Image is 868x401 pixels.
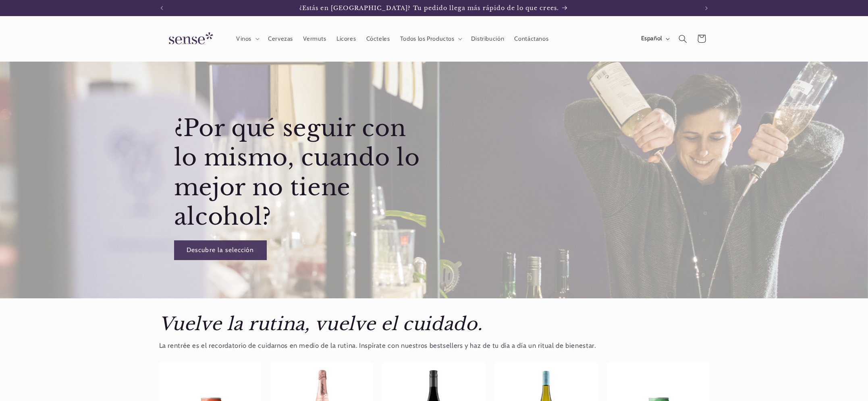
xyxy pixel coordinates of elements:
img: Sense [159,27,220,50]
span: ¿Estás en [GEOGRAPHIC_DATA]? Tu pedido llega más rápido de lo que crees. [299,4,559,12]
span: Vinos [236,35,251,43]
a: Cócteles [361,30,395,48]
a: Licores [331,30,361,48]
em: Vuelve la rutina, vuelve el cuidado. [159,313,483,335]
a: Sense [156,24,223,54]
span: Español [641,34,662,43]
a: Vermuts [298,30,332,48]
a: Descubre la selección [174,240,266,260]
h2: ¿Por qué seguir con lo mismo, cuando lo mejor no tiene alcohol? [174,114,432,232]
span: Todos los Productos [400,35,455,43]
summary: Vinos [231,30,263,48]
summary: Todos los Productos [395,30,466,48]
button: Español [636,31,673,47]
span: Vermuts [303,35,326,43]
span: Cervezas [268,35,293,43]
span: Licores [336,35,356,43]
a: Cervezas [263,30,298,48]
a: Distribución [466,30,509,48]
span: Distribución [471,35,505,43]
summary: Búsqueda [673,29,692,48]
p: La rentrée es el recordatorio de cuidarnos en medio de la rutina. Inspírate con nuestros bestsell... [159,340,709,352]
span: Cócteles [366,35,390,43]
a: Contáctanos [509,30,554,48]
span: Contáctanos [514,35,548,43]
